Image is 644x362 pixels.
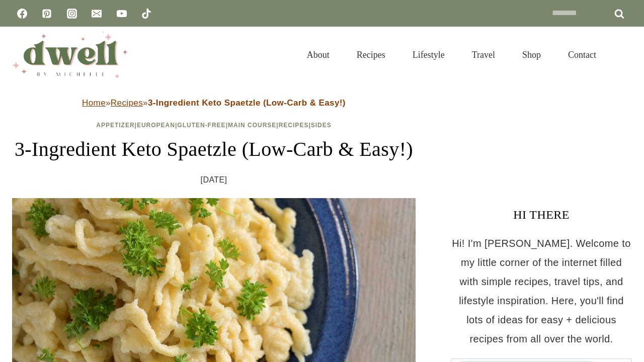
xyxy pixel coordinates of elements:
a: Sides [311,122,332,129]
h1: 3-Ingredient Keto Spaetzle (Low-Carb & Easy!) [12,134,416,164]
a: Lifestyle [399,37,458,72]
time: [DATE] [201,172,227,188]
nav: Primary Navigation [293,37,610,72]
a: Recipes [111,98,143,108]
strong: 3-Ingredient Keto Spaetzle (Low-Carb & Easy!) [148,98,346,108]
a: YouTube [112,4,132,24]
span: » » [82,98,346,108]
a: Email [87,4,107,24]
img: DWELL by michelle [12,32,128,78]
a: Main Course [228,122,276,129]
a: Instagram [62,4,82,24]
a: Gluten-Free [177,122,225,129]
a: Contact [554,37,610,72]
span: | | | | | [96,122,332,129]
h3: HI THERE [451,206,632,224]
a: Travel [458,37,509,72]
a: Appetizer [96,122,134,129]
a: Recipes [279,122,309,129]
a: European [137,122,175,129]
button: View Search Form [615,46,632,63]
a: About [293,37,343,72]
a: Shop [509,37,554,72]
a: Pinterest [37,4,57,24]
a: TikTok [136,4,156,24]
p: Hi! I'm [PERSON_NAME]. Welcome to my little corner of the internet filled with simple recipes, tr... [451,234,632,348]
a: Home [82,98,106,108]
a: Facebook [12,4,32,24]
a: Recipes [343,37,399,72]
